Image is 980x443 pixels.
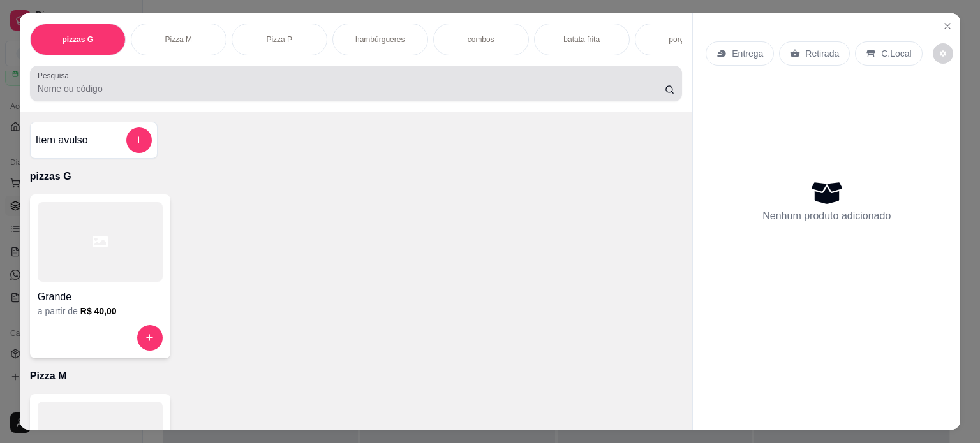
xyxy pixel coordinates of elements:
[762,208,891,224] p: Nenhum produto adicionado
[38,82,665,95] input: Pesquisa
[732,47,763,60] p: Entrega
[30,368,683,384] p: Pizza M
[36,133,88,148] h4: Item avulso
[38,289,163,305] h4: Grande
[30,169,683,184] p: pizzas G
[933,43,953,64] button: decrease-product-quantity
[38,70,73,81] label: Pesquisa
[80,305,117,317] h6: R$ 40,00
[62,34,93,45] p: pizzas G
[937,16,958,36] button: Close
[669,34,696,45] p: porções
[137,325,163,351] button: increase-product-quantity
[165,34,192,45] p: Pizza M
[126,127,152,153] button: add-separate-item
[38,305,163,317] div: a partir de
[805,47,839,60] p: Retirada
[468,34,494,45] p: combos
[881,47,911,60] p: C.Local
[563,34,600,45] p: batata frita
[355,34,405,45] p: hambúrgueres
[266,34,292,45] p: Pizza P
